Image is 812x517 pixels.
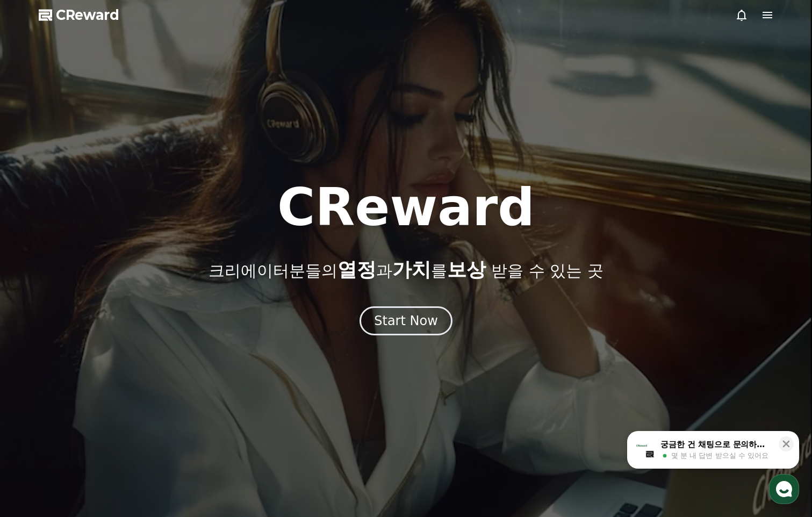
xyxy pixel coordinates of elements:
[447,258,486,281] span: 보상
[209,259,603,281] p: 크리에이터분들의 과 를 받을 수 있는 곳
[360,306,452,335] button: Start Now
[360,317,452,327] a: Start Now
[39,6,119,24] a: CReward
[392,258,431,281] span: 가치
[56,6,119,24] span: CReward
[337,258,376,281] span: 열정
[374,312,438,329] div: Start Now
[277,182,535,233] h1: CReward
